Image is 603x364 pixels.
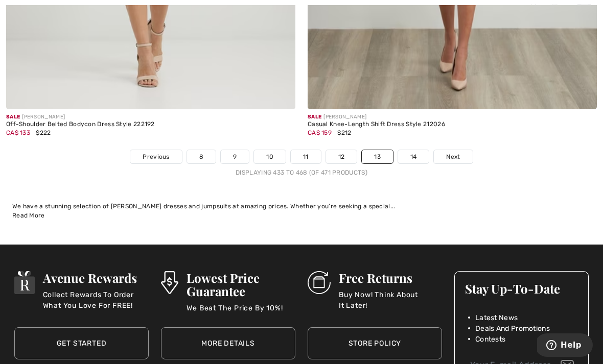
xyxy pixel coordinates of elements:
[6,129,30,136] span: CA$ 133
[130,150,181,163] a: Previous
[43,271,149,284] h3: Avenue Rewards
[161,327,295,359] a: More Details
[308,271,331,294] img: Free Returns
[14,327,149,359] a: Get Started
[36,129,51,136] span: $222
[6,114,20,120] span: Sale
[337,129,351,136] span: $212
[254,150,286,163] a: 10
[362,150,393,163] a: 13
[537,333,593,359] iframe: Opens a widget where you can find more information
[187,303,295,323] p: We Beat The Price By 10%!
[291,150,321,163] a: 11
[12,202,591,211] div: We have a stunning selection of [PERSON_NAME] dresses and jumpsuits at amazing prices. Whether yo...
[14,271,35,294] img: Avenue Rewards
[308,129,332,136] span: CA$ 159
[6,113,295,121] div: [PERSON_NAME]
[398,150,429,163] a: 14
[6,121,295,128] div: Off-Shoulder Belted Bodycon Dress Style 222192
[308,114,321,120] span: Sale
[161,271,178,294] img: Lowest Price Guarantee
[187,271,295,298] h3: Lowest Price Guarantee
[475,312,518,323] span: Latest News
[465,282,578,295] h3: Stay Up-To-Date
[187,150,216,163] a: 8
[446,152,460,161] span: Next
[43,289,149,310] p: Collect Rewards To Order What You Love For FREE!
[326,150,357,163] a: 12
[308,327,442,359] a: Store Policy
[143,152,169,161] span: Previous
[339,289,442,310] p: Buy Now! Think About It Later!
[12,212,45,219] span: Read More
[475,323,550,334] span: Deals And Promotions
[434,150,472,163] a: Next
[339,271,442,284] h3: Free Returns
[475,334,505,345] span: Contests
[221,150,249,163] a: 9
[308,113,597,121] div: [PERSON_NAME]
[308,121,597,128] div: Casual Knee-Length Shift Dress Style 212026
